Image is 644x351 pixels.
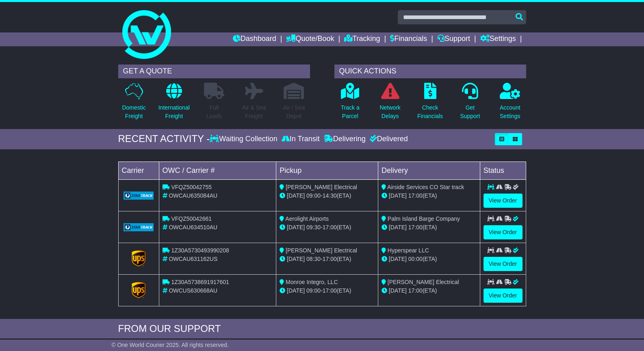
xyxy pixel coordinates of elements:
[111,342,229,348] span: © One World Courier 2025. All rights reserved.
[378,162,480,179] td: Delivery
[389,224,407,230] span: [DATE]
[387,184,464,190] span: Airside Services CO Star track
[382,192,477,200] div: (ETA)
[382,286,477,295] div: (ETA)
[159,162,276,179] td: OWC / Carrier #
[286,184,357,190] span: [PERSON_NAME] Electrical
[171,215,212,222] span: VFQZ50042661
[204,103,224,121] p: Full Loads
[169,224,217,230] span: OWCAU634510AU
[388,215,460,222] span: Palm Island Barge Company
[340,82,360,125] a: Track aParcel
[389,256,407,262] span: [DATE]
[169,192,217,199] span: OWCAU635084AU
[287,224,305,230] span: [DATE]
[382,255,477,263] div: (ETA)
[124,223,154,231] img: GetCarrierServiceLogo
[286,32,334,46] a: Quote/Book
[408,287,423,294] span: 17:00
[169,256,217,262] span: OWCAU631162US
[484,257,523,271] a: View Order
[118,133,210,145] div: RECENT ACTIVITY -
[171,184,212,190] span: VFQZ50042755
[158,103,190,121] p: International Freight
[460,82,480,125] a: GetSupport
[480,162,526,179] td: Status
[306,224,321,230] span: 09:30
[322,135,368,144] div: Delivering
[280,286,375,295] div: - (ETA)
[344,32,380,46] a: Tracking
[408,192,423,199] span: 17:00
[368,135,408,144] div: Delivered
[500,103,520,121] p: Account Settings
[287,256,305,262] span: [DATE]
[382,223,477,232] div: (ETA)
[389,287,407,294] span: [DATE]
[306,192,321,199] span: 09:00
[323,192,337,199] span: 14:30
[285,215,329,222] span: Aerolight Airports
[480,32,516,46] a: Settings
[323,224,337,230] span: 17:00
[242,103,266,121] p: Air & Sea Freight
[306,256,321,262] span: 08:30
[379,103,400,121] p: Network Delays
[417,103,443,121] p: Check Financials
[389,192,407,199] span: [DATE]
[390,32,427,46] a: Financials
[499,82,521,125] a: AccountSettings
[484,225,523,239] a: View Order
[323,256,337,262] span: 17:00
[280,255,375,263] div: - (ETA)
[286,279,338,285] span: Monroe Integro, LLC
[341,103,360,121] p: Track a Parcel
[158,82,190,125] a: InternationalFreight
[118,162,159,179] td: Carrier
[118,323,526,335] div: FROM OUR SUPPORT
[460,103,480,121] p: Get Support
[388,247,429,254] span: Hyperspear LLC
[379,82,401,125] a: NetworkDelays
[334,65,526,78] div: QUICK ACTIONS
[210,135,279,144] div: Waiting Collection
[124,192,154,200] img: GetCarrierServiceLogo
[280,192,375,200] div: - (ETA)
[286,247,357,254] span: [PERSON_NAME] Electrical
[171,279,229,285] span: 1Z30A5738691917601
[280,223,375,232] div: - (ETA)
[233,32,276,46] a: Dashboard
[323,287,337,294] span: 17:00
[484,289,523,303] a: View Order
[417,82,443,125] a: CheckFinancials
[484,194,523,208] a: View Order
[132,282,145,298] img: GetCarrierServiceLogo
[118,65,310,78] div: GET A QUOTE
[132,250,145,267] img: GetCarrierServiceLogo
[280,135,322,144] div: In Transit
[437,32,470,46] a: Support
[276,162,378,179] td: Pickup
[287,287,305,294] span: [DATE]
[408,224,423,230] span: 17:00
[171,247,229,254] span: 1Z30A5730493990208
[287,192,305,199] span: [DATE]
[121,82,146,125] a: DomesticFreight
[388,279,459,285] span: [PERSON_NAME] Electrical
[306,287,321,294] span: 09:00
[283,103,305,121] p: Air / Sea Depot
[169,287,217,294] span: OWCUS630668AU
[408,256,423,262] span: 00:00
[122,103,145,121] p: Domestic Freight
